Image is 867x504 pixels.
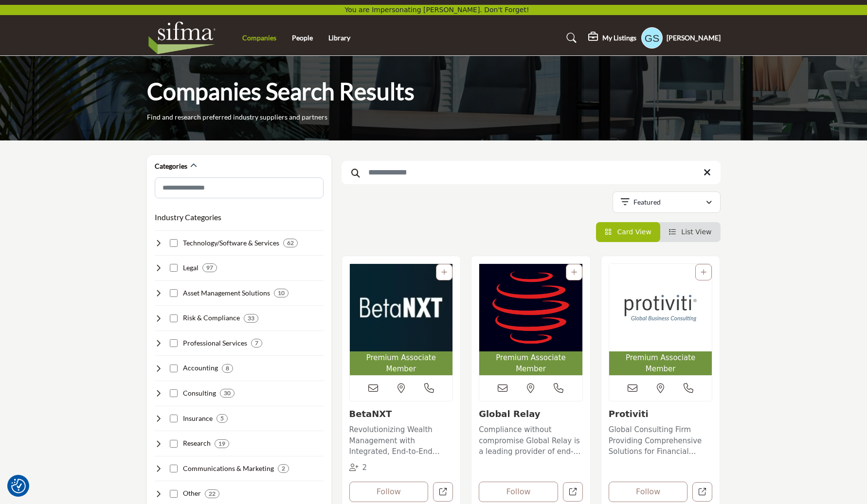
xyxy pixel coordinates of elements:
[352,352,451,374] span: Premium Associate Member
[609,424,713,457] p: Global Consulting Firm Providing Comprehensive Solutions for Financial Institutions Protiviti pro...
[557,30,583,46] a: Search
[170,289,178,297] input: Select Asset Management Solutions checkbox
[669,228,712,236] a: View List
[596,222,660,242] li: Card View
[328,34,350,42] a: Library
[147,112,327,122] p: Find and research preferred industry suppliers and partners
[11,479,26,493] img: Revisit consent button
[255,340,258,347] b: 7
[479,409,583,419] h3: Global Relay
[183,363,218,373] h4: Accounting: Providing financial reporting, auditing, tax, and advisory services to securities ind...
[170,264,178,272] input: Select Legal checkbox
[224,390,231,397] b: 30
[349,422,453,457] a: Revolutionizing Wealth Management with Integrated, End-to-End Solutions Situated at the forefront...
[611,352,710,374] span: Premium Associate Member
[202,263,217,272] div: 97 Results For Legal
[350,264,453,351] img: BetaNXT
[433,482,453,502] a: Open betanxt in new tab
[170,415,178,422] input: Select Insurance checkbox
[183,488,201,498] h4: Other: Encompassing various other services and organizations supporting the securities industry e...
[292,34,313,42] a: People
[278,464,289,473] div: 2 Results For Communications & Marketing
[170,440,178,448] input: Select Research checkbox
[609,264,712,351] img: Protiviti
[155,177,324,198] input: Search Category
[479,409,540,419] a: Global Relay
[362,463,367,472] span: 2
[605,228,651,236] a: View Card
[170,490,178,498] input: Select Other checkbox
[183,238,279,248] h4: Technology/Software & Services: Developing and implementing technology solutions to support secur...
[602,34,636,42] h5: My Listings
[215,439,229,448] div: 19 Results For Research
[205,489,219,498] div: 22 Results For Other
[479,482,558,502] button: Follow
[170,339,178,347] input: Select Professional Services checkbox
[244,314,258,323] div: 33 Results For Risk & Compliance
[479,422,583,457] a: Compliance without compromise Global Relay is a leading provider of end-to-end compliance solutio...
[350,264,453,375] a: Open Listing in new tab
[242,34,276,42] a: Companies
[217,414,228,423] div: 5 Results For Insurance
[701,268,706,276] a: Add To List
[183,313,240,323] h4: Risk & Compliance: Helping securities industry firms manage risk, ensure compliance, and prevent ...
[183,464,274,473] h4: Communications & Marketing: Delivering marketing, public relations, and investor relations servic...
[617,228,651,236] span: Card View
[667,33,721,43] h5: [PERSON_NAME]
[613,191,721,213] button: Featured
[183,438,211,448] h4: Research: Conducting market, financial, economic, and industry research for securities industry p...
[282,465,285,472] b: 2
[248,315,254,322] b: 33
[660,222,721,242] li: List View
[481,352,580,374] span: Premium Associate Member
[11,479,26,493] button: Consent Preferences
[563,482,583,502] a: Open global-relay in new tab
[692,482,712,502] a: Open protiviti in new tab
[155,161,187,171] h2: Categories
[349,409,453,419] h3: BetaNXT
[183,263,199,273] h4: Legal: Providing legal advice, compliance support, and litigation services to securities industry...
[170,365,178,372] input: Select Accounting checkbox
[222,364,233,373] div: 8 Results For Accounting
[349,409,392,419] a: BetaNXT
[479,264,582,375] a: Open Listing in new tab
[609,409,649,419] a: Protiviti
[147,18,222,57] img: Site Logo
[206,264,213,271] b: 97
[170,314,178,322] input: Select Risk & Compliance checkbox
[349,482,429,502] button: Follow
[342,161,721,184] input: Search Keyword
[183,338,247,348] h4: Professional Services: Delivering staffing, training, and outsourcing services to support securit...
[283,239,298,247] div: 62 Results For Technology/Software & Services
[571,268,577,276] a: Add To List
[633,197,661,207] p: Featured
[183,414,213,423] h4: Insurance: Offering insurance solutions to protect securities industry firms from various risks.
[609,482,688,502] button: Follow
[681,228,711,236] span: List View
[274,289,289,297] div: 10 Results For Asset Management Solutions
[278,290,285,296] b: 10
[209,490,216,497] b: 22
[479,424,583,457] p: Compliance without compromise Global Relay is a leading provider of end-to-end compliance solutio...
[479,264,582,351] img: Global Relay
[641,27,663,49] button: Show hide supplier dropdown
[220,415,224,422] b: 5
[155,211,221,223] button: Industry Categories
[349,462,367,473] div: Followers
[183,388,216,398] h4: Consulting: Providing strategic, operational, and technical consulting services to securities ind...
[170,239,178,247] input: Select Technology/Software & Services checkbox
[609,264,712,375] a: Open Listing in new tab
[218,440,225,447] b: 19
[287,240,294,246] b: 62
[441,268,447,276] a: Add To List
[226,365,229,372] b: 8
[349,424,453,457] p: Revolutionizing Wealth Management with Integrated, End-to-End Solutions Situated at the forefront...
[183,288,270,298] h4: Asset Management Solutions: Offering investment strategies, portfolio management, and performance...
[170,389,178,397] input: Select Consulting checkbox
[220,389,235,398] div: 30 Results For Consulting
[147,76,415,106] h1: Companies Search Results
[609,409,713,419] h3: Protiviti
[251,339,262,348] div: 7 Results For Professional Services
[609,422,713,457] a: Global Consulting Firm Providing Comprehensive Solutions for Financial Institutions Protiviti pro...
